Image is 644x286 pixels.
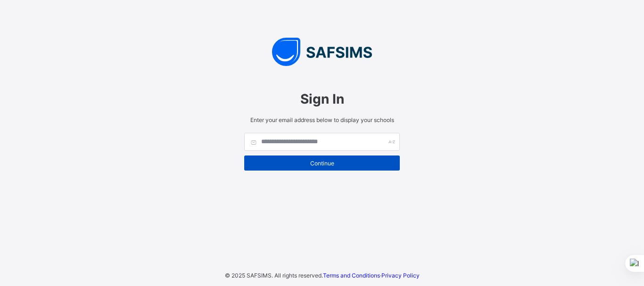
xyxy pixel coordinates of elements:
[244,91,400,107] span: Sign In
[323,272,380,279] a: Terms and Conditions
[251,160,393,167] span: Continue
[244,116,400,123] span: Enter your email address below to display your schools
[323,272,420,279] span: ·
[225,272,323,279] span: © 2025 SAFSIMS. All rights reserved.
[235,38,409,66] img: SAFSIMS Logo
[381,272,420,279] a: Privacy Policy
